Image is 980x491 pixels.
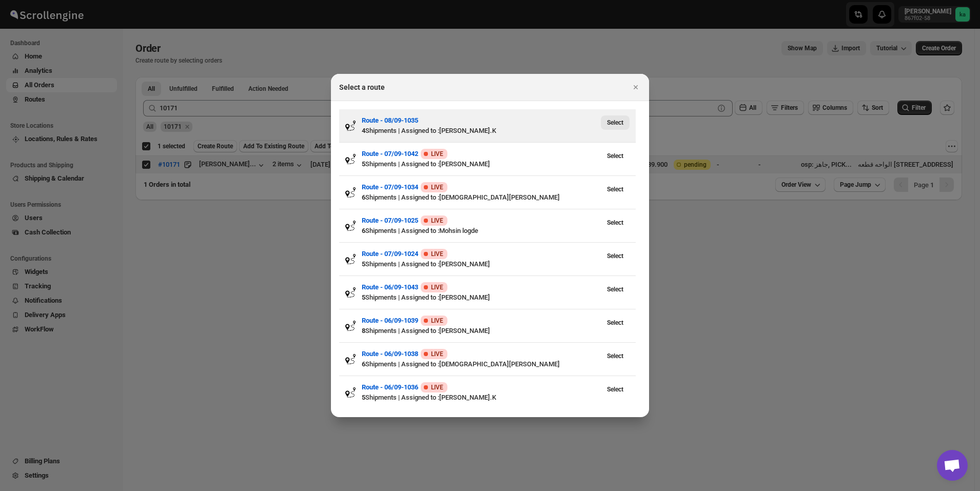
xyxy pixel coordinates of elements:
div: Shipments | Assigned to : [PERSON_NAME] [362,292,601,303]
div: Shipments | Assigned to : [PERSON_NAME] [362,159,601,169]
button: View Route - 07/09-1034’s latest order [601,182,630,197]
div: Shipments | Assigned to : [DEMOGRAPHIC_DATA][PERSON_NAME] [362,359,601,369]
span: LIVE [431,183,443,191]
span: LIVE [431,350,443,358]
button: Route - 06/09-1038 [362,349,418,359]
b: 5 [362,293,365,301]
button: View Route - 06/09-1043’s latest order [601,282,630,297]
button: Close [629,80,643,94]
button: View Route - 06/09-1038’s latest order [601,349,630,363]
div: Open chat [937,450,968,481]
h2: Select a route [339,82,385,92]
button: Route - 06/09-1043 [362,282,418,292]
div: Shipments | Assigned to : [DEMOGRAPHIC_DATA][PERSON_NAME] [362,192,601,203]
b: 6 [362,360,365,368]
div: Shipments | Assigned to : Mohsin logde [362,226,601,236]
b: 5 [362,260,365,268]
span: LIVE [431,283,443,291]
button: View Route - 08/09-1035’s latest order [601,115,630,130]
span: Select [607,385,623,394]
span: LIVE [431,217,443,225]
button: View Route - 07/09-1024’s latest order [601,249,630,263]
button: Route - 07/09-1034 [362,182,418,192]
button: Route - 08/09-1035 [362,115,418,126]
span: Select [607,252,623,260]
button: View Route - 07/09-1025’s latest order [601,215,630,230]
b: 5 [362,160,365,168]
b: 4 [362,127,365,134]
span: Select [607,152,623,160]
button: Route - 06/09-1036 [362,382,418,392]
div: Shipments | Assigned to : [PERSON_NAME].K [362,126,601,136]
div: Shipments | Assigned to : [PERSON_NAME] [362,326,601,336]
button: Route - 07/09-1025 [362,215,418,226]
span: Select [607,285,623,293]
b: 6 [362,193,365,201]
span: LIVE [431,317,443,325]
button: View Route - 07/09-1042’s latest order [601,149,630,163]
button: Route - 07/09-1024 [362,249,418,259]
span: Select [607,319,623,327]
div: Shipments | Assigned to : [PERSON_NAME].K [362,392,601,403]
button: View Route - 06/09-1039’s latest order [601,316,630,330]
span: LIVE [431,250,443,258]
button: Route - 06/09-1039 [362,316,418,326]
b: 8 [362,327,365,335]
b: 5 [362,394,365,401]
span: Select [607,352,623,360]
b: 6 [362,227,365,234]
span: LIVE [431,383,443,391]
div: Shipments | Assigned to : [PERSON_NAME] [362,259,601,269]
button: Route - 07/09-1042 [362,149,418,159]
span: Select [607,119,623,127]
span: LIVE [431,150,443,158]
span: Select [607,219,623,227]
button: View Route - 06/09-1036’s latest order [601,382,630,397]
span: Select [607,185,623,193]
